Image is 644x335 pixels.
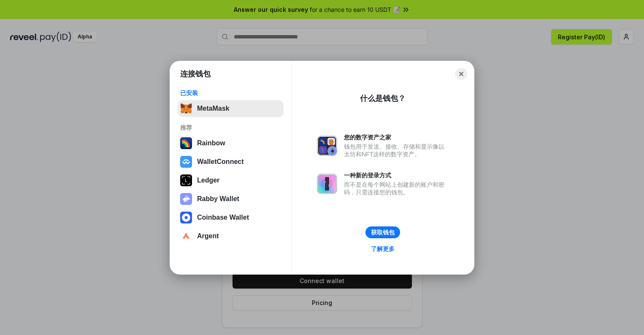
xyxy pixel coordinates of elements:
button: MetaMask [178,100,284,117]
div: Rainbow [197,139,225,147]
img: svg+xml,%3Csvg%20width%3D%2228%22%20height%3D%2228%22%20viewBox%3D%220%200%2028%2028%22%20fill%3D... [180,212,192,223]
button: Rabby Wallet [178,191,284,207]
div: 什么是钱包？ [360,93,406,103]
img: svg+xml,%3Csvg%20xmlns%3D%22http%3A%2F%2Fwww.w3.org%2F2000%2Fsvg%22%20fill%3D%22none%22%20viewBox... [180,193,192,205]
div: 了解更多 [371,245,395,253]
div: WalletConnect [197,158,244,166]
div: 推荐 [180,124,281,131]
img: svg+xml,%3Csvg%20width%3D%2228%22%20height%3D%2228%22%20viewBox%3D%220%200%2028%2028%22%20fill%3D... [180,230,192,242]
button: Ledger [178,172,284,189]
img: svg+xml,%3Csvg%20width%3D%2228%22%20height%3D%2228%22%20viewBox%3D%220%200%2028%2028%22%20fill%3D... [180,156,192,168]
div: MetaMask [197,105,229,112]
div: 您的数字资产之家 [344,133,449,141]
button: Argent [178,228,284,245]
button: Coinbase Wallet [178,209,284,226]
div: 而不是在每个网站上创建新的账户和密码，只需连接您的钱包。 [344,181,449,196]
img: svg+xml,%3Csvg%20xmlns%3D%22http%3A%2F%2Fwww.w3.org%2F2000%2Fsvg%22%20width%3D%2228%22%20height%3... [180,174,192,186]
img: svg+xml,%3Csvg%20xmlns%3D%22http%3A%2F%2Fwww.w3.org%2F2000%2Fsvg%22%20fill%3D%22none%22%20viewBox... [317,136,337,156]
img: svg+xml,%3Csvg%20fill%3D%22none%22%20height%3D%2233%22%20viewBox%3D%220%200%2035%2033%22%20width%... [180,103,192,114]
div: Argent [197,232,219,240]
div: Ledger [197,177,219,184]
div: 一种新的登录方式 [344,172,449,179]
img: svg+xml,%3Csvg%20width%3D%22120%22%20height%3D%22120%22%20viewBox%3D%220%200%20120%20120%22%20fil... [180,137,192,149]
div: Rabby Wallet [197,195,239,203]
img: svg+xml,%3Csvg%20xmlns%3D%22http%3A%2F%2Fwww.w3.org%2F2000%2Fsvg%22%20fill%3D%22none%22%20viewBox... [317,174,337,194]
a: 了解更多 [366,243,400,254]
h1: 连接钱包 [180,69,211,79]
div: 已安装 [180,89,281,97]
button: WalletConnect [178,153,284,170]
button: 获取钱包 [365,226,400,238]
button: Rainbow [178,135,284,152]
div: 钱包用于发送、接收、存储和显示像以太坊和NFT这样的数字资产。 [344,143,449,158]
div: 获取钱包 [371,229,395,236]
div: Coinbase Wallet [197,214,249,221]
button: Close [455,68,467,80]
